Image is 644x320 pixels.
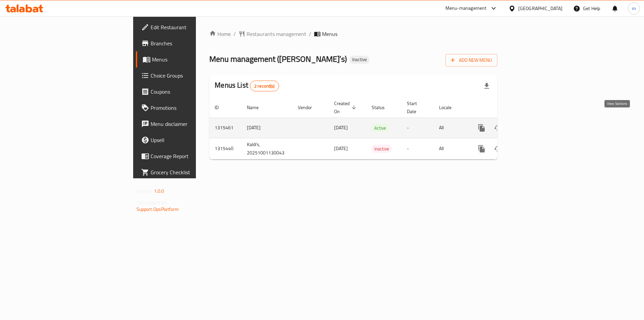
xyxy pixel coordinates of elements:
[451,56,492,64] span: Add New Menu
[137,205,179,214] a: Support.OpsPlatform
[151,72,235,80] span: Choice Groups
[490,120,506,136] button: Change Status
[350,57,370,62] span: Inactive
[372,124,389,132] span: Active
[209,97,543,159] table: enhanced table
[372,124,389,132] div: Active
[445,4,487,12] div: Menu-management
[407,99,426,116] span: Start Date
[136,51,241,67] a: Menus
[151,120,235,128] span: Menu disclaimer
[247,30,306,38] span: Restaurants management
[137,187,153,195] span: Version:
[372,145,392,153] span: Inactive
[250,81,279,91] div: Total records count
[209,51,347,66] span: Menu management ( [PERSON_NAME]’s )
[151,23,235,31] span: Edit Restaurant
[151,152,235,160] span: Coverage Report
[151,39,235,47] span: Branches
[136,116,241,132] a: Menu disclaimer
[250,83,279,89] span: 2 record(s)
[209,30,497,38] nav: breadcrumb
[215,80,279,91] h2: Menus List
[334,144,348,153] span: [DATE]
[401,118,434,138] td: -
[434,118,468,138] td: All
[151,136,235,144] span: Upsell
[136,100,241,116] a: Promotions
[350,56,370,64] div: Inactive
[298,103,321,111] span: Vendor
[238,30,306,38] a: Restaurants management
[152,55,235,63] span: Menus
[151,104,235,112] span: Promotions
[474,120,490,136] button: more
[136,35,241,51] a: Branches
[309,30,311,38] li: /
[632,5,636,12] span: m
[241,138,292,159] td: Kaldi’s, 20251001130043
[434,138,468,159] td: All
[474,141,490,157] button: more
[136,84,241,100] a: Coupons
[247,103,267,111] span: Name
[137,198,167,207] span: Get support on:
[136,164,241,180] a: Grocery Checklist
[136,67,241,84] a: Choice Groups
[334,99,358,116] span: Created On
[151,88,235,96] span: Coupons
[445,54,497,66] button: Add New Menu
[518,5,562,12] div: [GEOGRAPHIC_DATA]
[334,123,348,132] span: [DATE]
[151,168,235,176] span: Grocery Checklist
[479,78,495,94] div: Export file
[372,103,393,111] span: Status
[468,97,543,118] th: Actions
[215,103,227,111] span: ID
[401,138,434,159] td: -
[136,19,241,35] a: Edit Restaurant
[136,132,241,148] a: Upsell
[241,118,292,138] td: [DATE]
[322,30,337,38] span: Menus
[439,103,460,111] span: Locale
[136,148,241,164] a: Coverage Report
[154,187,164,195] span: 1.0.0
